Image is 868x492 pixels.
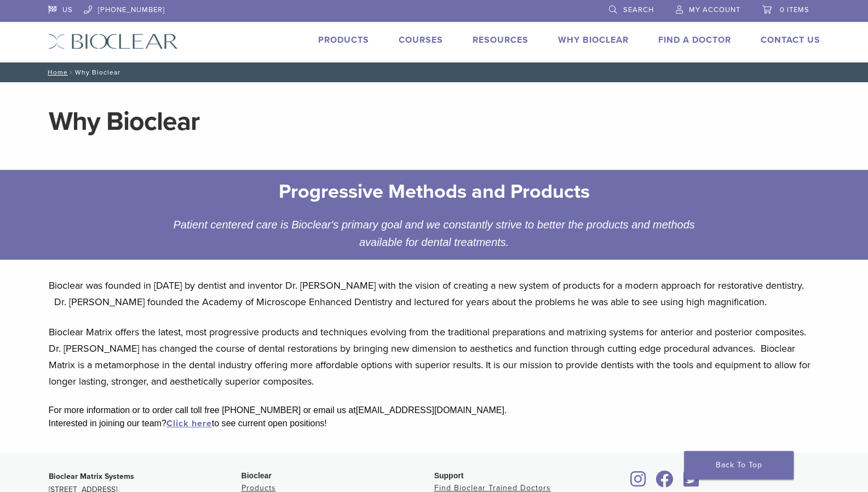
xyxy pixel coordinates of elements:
h1: Why Bioclear [49,108,820,135]
a: Contact Us [761,35,820,45]
a: Why Bioclear [558,35,629,45]
a: Find A Doctor [658,35,731,45]
div: For more information or to order call toll free [PHONE_NUMBER] or email us at [EMAIL_ADDRESS][DOM... [49,404,820,417]
div: Interested in joining our team? to see current open positions! [49,417,820,430]
a: Bioclear [627,477,650,488]
a: Bioclear [680,477,703,488]
span: / [68,70,75,75]
p: Bioclear was founded in [DATE] by dentist and inventor Dr. [PERSON_NAME] with the vision of creat... [49,277,820,310]
img: Bioclear [48,33,178,49]
a: Bioclear [652,477,677,488]
nav: Why Bioclear [40,62,829,82]
h2: Progressive Methods and Products [153,179,715,205]
a: Resources [473,35,528,45]
p: Bioclear Matrix offers the latest, most progressive products and techniques evolving from the tra... [49,324,820,390]
a: Back To Top [684,451,794,479]
span: 0 items [780,5,809,14]
span: Bioclear [242,471,272,480]
span: Search [623,5,654,14]
a: Home [44,68,68,76]
a: Click here [166,418,212,429]
span: My Account [689,5,740,14]
a: Products [318,35,369,45]
a: Courses [399,35,443,45]
span: Support [434,471,464,480]
strong: Bioclear Matrix Systems [49,472,134,481]
div: Patient centered care is Bioclear's primary goal and we constantly strive to better the products ... [145,216,723,251]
